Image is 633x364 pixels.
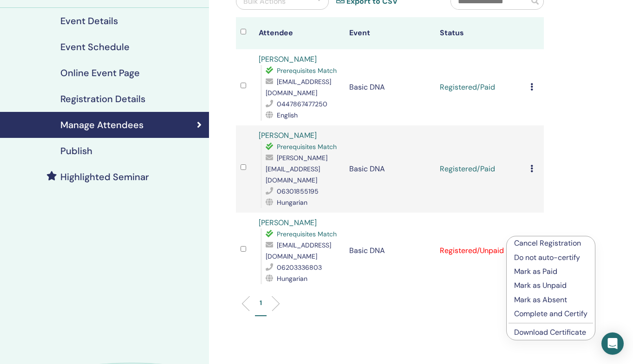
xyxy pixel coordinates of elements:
[277,66,337,75] span: Prerequisites Match
[260,298,262,308] p: 1
[345,17,435,49] th: Event
[266,78,331,97] span: [EMAIL_ADDRESS][DOMAIN_NAME]
[277,111,298,119] span: English
[345,49,435,125] td: Basic DNA
[266,241,331,260] span: [EMAIL_ADDRESS][DOMAIN_NAME]
[254,17,345,49] th: Attendee
[514,280,587,291] p: Mark as Unpaid
[514,327,586,337] a: Download Certificate
[60,145,92,156] h4: Publish
[60,67,140,78] h4: Online Event Page
[266,154,327,184] span: [PERSON_NAME][EMAIL_ADDRESS][DOMAIN_NAME]
[514,294,587,305] p: Mark as Absent
[277,274,307,283] span: Hungarian
[259,218,317,227] a: [PERSON_NAME]
[60,119,144,130] h4: Manage Attendees
[259,130,317,140] a: [PERSON_NAME]
[277,100,327,108] span: 0447867477250
[277,143,337,151] span: Prerequisites Match
[259,54,317,64] a: [PERSON_NAME]
[345,125,435,213] td: Basic DNA
[277,187,319,195] span: 06301855195
[277,263,322,272] span: 06203336803
[60,93,145,104] h4: Registration Details
[60,41,130,52] h4: Event Schedule
[514,252,587,263] p: Do not auto-certify
[514,238,587,249] p: Cancel Registration
[60,15,118,26] h4: Event Details
[345,213,435,289] td: Basic DNA
[277,230,337,238] span: Prerequisites Match
[514,266,587,277] p: Mark as Paid
[60,171,149,182] h4: Highlighted Seminar
[435,17,526,49] th: Status
[601,332,624,355] div: Open Intercom Messenger
[514,308,587,319] p: Complete and Certify
[277,198,307,207] span: Hungarian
